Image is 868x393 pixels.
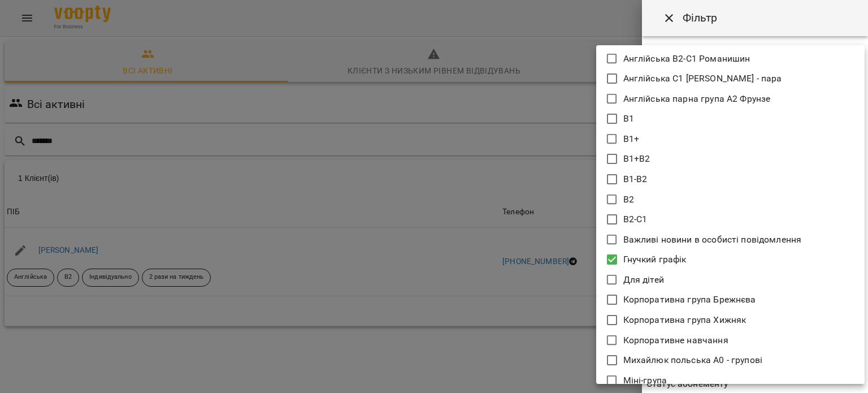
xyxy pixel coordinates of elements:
[623,253,687,266] p: Гнучкий графік
[623,193,634,206] p: В2
[623,273,664,287] p: Для дітей
[623,233,802,247] p: Важливі новини в особисті повідомлення
[623,374,667,387] p: Міні-група
[623,313,747,327] p: Корпоративна група Хижняк
[623,132,639,146] p: В1+
[623,112,634,126] p: В1
[623,334,728,347] p: Корпоративне навчання
[623,72,782,85] p: Англійська С1 [PERSON_NAME] - пара
[623,353,762,367] p: Михайлюк польська А0 - групові
[623,172,648,186] p: В1-В2
[623,293,756,306] p: Корпоративна група Брежнєва
[623,152,650,166] p: В1+В2
[623,52,750,66] p: Англійська В2-С1 Романишин
[623,92,771,106] p: Англійська парна група А2 Фрунзе
[623,213,648,226] p: В2-С1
